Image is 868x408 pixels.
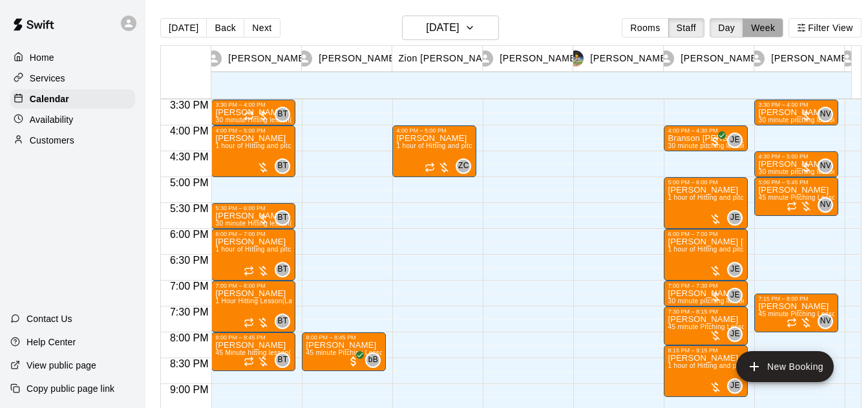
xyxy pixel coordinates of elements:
[727,288,743,303] div: Justin Evans
[167,358,212,369] span: 8:30 PM
[458,160,469,173] span: ZC
[823,197,833,213] span: Nathan Volf
[668,297,786,305] span: 30 minute pitching lesson (Lane 4 (65))
[668,194,821,201] span: 1 hour of Hitting and pitching/fielding (Lane 5 (65))
[167,151,212,162] span: 4:30 PM
[681,52,759,65] p: [PERSON_NAME]
[668,231,744,237] div: 6:00 PM – 7:00 PM
[306,334,382,341] div: 8:00 PM – 8:45 PM
[302,332,386,371] div: 8:00 PM – 8:45 PM: Andrew Colvin
[396,142,549,149] span: 1 hour of Hitting and pitching/fielding (Lane 4 (65))
[758,153,834,160] div: 4:30 PM – 5:00 PM
[823,158,833,174] span: Nathan Volf
[280,352,290,368] span: Brandon Taylor
[730,289,740,302] span: JE
[280,210,290,226] span: Brandon Taylor
[398,52,499,65] p: Zion [PERSON_NAME]
[727,327,743,342] div: Justin Evans
[211,125,295,177] div: 4:00 PM – 5:00 PM: Tripp Sallee
[668,347,744,354] div: 8:15 PM – 9:15 PM
[668,362,821,369] span: 1 hour of Hitting and pitching/fielding (Lane 4 (65))
[730,328,740,341] span: JE
[664,281,748,306] div: 7:00 PM – 7:30 PM: Parker Wehner
[758,295,834,302] div: 7:15 PM – 8:00 PM
[228,52,307,65] p: [PERSON_NAME]
[730,211,740,224] span: JE
[743,18,783,38] button: Week
[277,108,288,121] span: BT
[277,354,288,367] span: BT
[754,100,838,125] div: 3:30 PM – 4:00 PM: Jackson Gonzalez
[167,255,212,266] span: 6:30 PM
[10,131,135,150] a: Customers
[215,116,330,123] span: 30 minute Hitting lesson (Lane 1 (40))
[206,18,244,38] button: Back
[167,384,212,395] span: 9:00 PM
[709,135,722,148] span: All customers have paid
[167,203,212,214] span: 5:30 PM
[244,356,254,367] span: Recurring event
[215,349,328,356] span: 45 Minute hitting lesson (Lane 5 (65))
[26,382,114,395] p: Copy public page link
[392,125,476,177] div: 4:00 PM – 5:00 PM: 1 hour of Hitting and pitching/fielding
[668,142,786,149] span: 30 minute pitching lesson (Lane 6 (65))
[347,355,360,368] span: All customers have paid
[319,52,397,65] p: [PERSON_NAME]
[823,314,833,329] span: Nathan Volf
[10,48,135,67] div: Home
[500,52,578,65] p: [PERSON_NAME]
[277,263,288,276] span: BT
[664,177,748,229] div: 5:00 PM – 6:00 PM: Garrett Dickerson
[567,50,584,67] img: Mike Morrison III
[215,220,330,227] span: 30 minute Hitting lesson (Lane 1 (40))
[370,352,381,368] span: brennan Boone
[211,100,295,125] div: 3:30 PM – 4:00 PM: Isaiah Lopez
[368,354,378,367] span: bB
[730,134,740,147] span: JE
[215,283,291,289] div: 7:00 PM – 8:00 PM
[167,281,212,292] span: 7:00 PM
[789,18,861,38] button: Filter View
[10,110,135,129] div: Availability
[244,111,254,121] span: Recurring event
[275,107,290,122] div: Brandon Taylor
[818,197,833,213] div: Nathan Volf
[771,52,850,65] p: [PERSON_NAME]
[167,125,212,136] span: 4:00 PM
[211,332,295,371] div: 8:00 PM – 8:45 PM: Austin Taylor
[167,229,212,240] span: 6:00 PM
[365,352,381,368] div: brennan Boone
[823,107,833,122] span: Nathan Volf
[818,158,833,174] div: Nathan Volf
[664,125,748,151] div: 4:00 PM – 4:30 PM: Branson Curry
[26,359,96,372] p: View public page
[732,288,743,303] span: Justin Evans
[664,345,748,397] div: 8:15 PM – 9:15 PM: Ayden Lathem
[10,69,135,88] div: Services
[425,162,435,173] span: Recurring event
[787,317,797,328] span: Recurring event
[277,211,288,224] span: BT
[275,158,290,174] div: Brandon Taylor
[758,179,834,186] div: 5:00 PM – 5:45 PM
[727,210,743,226] div: Justin Evans
[668,127,744,134] div: 4:00 PM – 4:30 PM
[820,160,831,173] span: NV
[461,158,471,174] span: Zion Clonts
[754,177,838,216] div: 5:00 PM – 5:45 PM: 45 minute Pitching Lesson
[396,127,472,134] div: 4:00 PM – 5:00 PM
[456,158,471,174] div: Zion Clonts
[818,314,833,329] div: Nathan Volf
[26,336,76,349] p: Help Center
[211,229,295,281] div: 6:00 PM – 7:00 PM: 1 hour of Hitting and pitching/fielding
[668,283,744,289] div: 7:00 PM – 7:30 PM
[160,18,207,38] button: [DATE]
[820,108,831,121] span: NV
[787,201,797,211] span: Recurring event
[30,113,74,126] p: Availability
[732,327,743,342] span: Justin Evans
[732,133,743,148] span: Justin Evans
[727,262,743,277] div: Justin Evans
[668,323,789,330] span: 45 minute Pitching Lesson (Lane 4 (65))
[710,18,743,38] button: Day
